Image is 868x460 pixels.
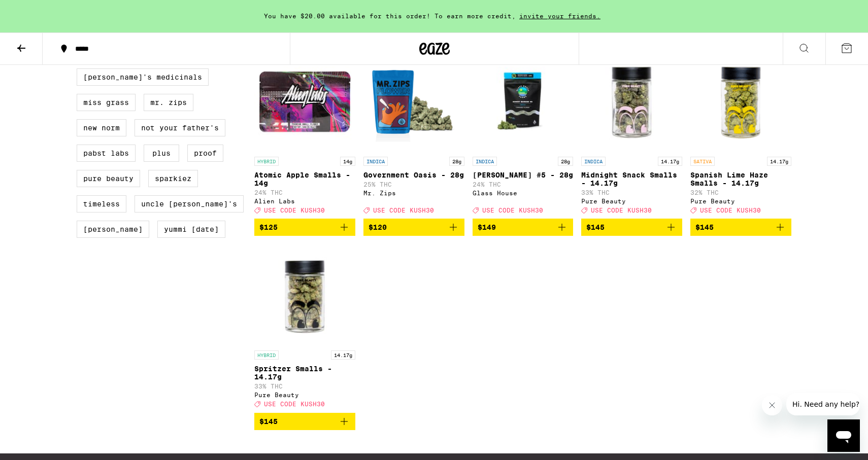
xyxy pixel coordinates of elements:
p: INDICA [363,157,388,166]
button: Add to bag [690,219,791,236]
p: SATIVA [690,157,715,166]
span: $145 [586,223,605,231]
div: Glass House [473,190,574,196]
span: USE CODE KUSH30 [264,207,325,214]
p: INDICA [473,157,497,166]
img: Alien Labs - Atomic Apple Smalls - 14g [254,50,355,152]
a: Open page for Spanish Lime Haze Smalls - 14.17g from Pure Beauty [690,50,791,219]
label: Mr. Zips [144,94,193,111]
div: Pure Beauty [254,392,355,398]
p: Spritzer Smalls - 14.17g [254,365,355,381]
p: INDICA [581,157,606,166]
button: Add to bag [581,219,682,236]
img: Glass House - Donny Burger #5 - 28g [473,50,574,152]
button: Add to bag [363,219,464,236]
p: 28g [558,157,573,166]
a: Open page for Midnight Snack Smalls - 14.17g from Pure Beauty [581,50,682,219]
a: Open page for Government Oasis - 28g from Mr. Zips [363,50,464,219]
img: Pure Beauty - Spanish Lime Haze Smalls - 14.17g [690,50,791,152]
iframe: Message from company [786,393,860,415]
p: 14.17g [767,157,791,166]
a: Open page for Atomic Apple Smalls - 14g from Alien Labs [254,50,355,219]
span: USE CODE KUSH30 [482,207,543,214]
p: Government Oasis - 28g [363,171,464,179]
p: 28g [449,157,464,166]
p: 33% THC [581,189,682,196]
a: Open page for Donny Burger #5 - 28g from Glass House [473,50,574,219]
p: 14.17g [658,157,682,166]
img: Mr. Zips - Government Oasis - 28g [363,50,464,152]
label: Yummi [DATE] [157,221,225,238]
label: Uncle [PERSON_NAME]'s [135,195,244,213]
iframe: Button to launch messaging window [827,419,860,452]
img: Pure Beauty - Midnight Snack Smalls - 14.17g [581,50,682,152]
p: 33% THC [254,383,355,390]
span: $145 [695,223,714,231]
span: $120 [369,223,387,231]
div: Mr. Zips [363,190,464,196]
a: Open page for Spritzer Smalls - 14.17g from Pure Beauty [254,244,355,412]
label: Pure Beauty [77,170,140,187]
p: 14.17g [331,350,355,360]
p: 32% THC [690,189,791,196]
button: Add to bag [254,413,355,430]
button: Add to bag [254,219,355,236]
p: [PERSON_NAME] #5 - 28g [473,171,574,179]
span: $125 [259,223,278,231]
span: USE CODE KUSH30 [591,207,652,214]
span: USE CODE KUSH30 [373,207,434,214]
p: Atomic Apple Smalls - 14g [254,171,355,187]
span: You have $20.00 available for this order! To earn more credit, [264,13,516,19]
label: Miss Grass [77,94,136,111]
p: 25% THC [363,181,464,188]
img: Pure Beauty - Spritzer Smalls - 14.17g [254,244,355,345]
p: 24% THC [473,181,574,188]
button: Add to bag [473,219,574,236]
p: HYBRID [254,350,279,360]
iframe: Close message [762,395,782,415]
span: $145 [259,417,278,426]
span: invite your friends. [516,13,604,19]
div: Pure Beauty [581,198,682,204]
p: Spanish Lime Haze Smalls - 14.17g [690,171,791,187]
label: Not Your Father's [135,119,225,136]
label: [PERSON_NAME]'s Medicinals [77,68,209,86]
p: 14g [340,157,355,166]
span: USE CODE KUSH30 [700,207,761,214]
div: Alien Labs [254,198,355,204]
p: 24% THC [254,189,355,196]
span: USE CODE KUSH30 [264,401,325,408]
span: $149 [478,223,496,231]
label: New Norm [77,119,126,136]
label: Timeless [77,195,126,213]
div: Pure Beauty [690,198,791,204]
label: [PERSON_NAME] [77,221,149,238]
label: PLUS [144,145,179,162]
label: Sparkiez [148,170,198,187]
p: Midnight Snack Smalls - 14.17g [581,171,682,187]
p: HYBRID [254,157,279,166]
label: Proof [187,145,223,162]
label: Pabst Labs [77,145,136,162]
